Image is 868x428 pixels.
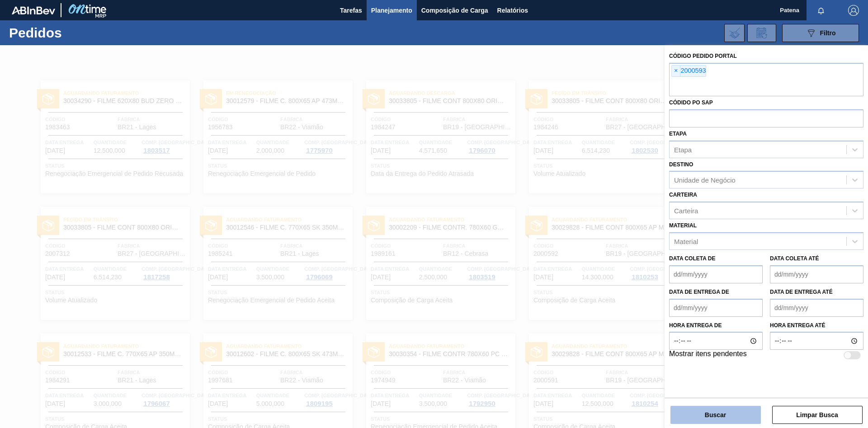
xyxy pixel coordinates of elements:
div: Solicitação de Revisão de Pedidos [747,24,776,42]
label: Mostrar itens pendentes [669,350,747,361]
span: × [672,66,680,76]
input: dd/mm/yyyy [770,265,863,283]
img: Logout [848,5,859,16]
div: Material [674,237,698,245]
label: Data coleta de [669,255,715,262]
span: Relatórios [497,5,528,16]
span: Composição de Carga [421,5,488,16]
label: Data coleta até [770,255,819,262]
button: Notificações [807,4,835,17]
div: Etapa [674,146,692,153]
label: Data de Entrega de [669,289,729,295]
div: Carteira [674,207,698,215]
input: dd/mm/yyyy [770,299,863,317]
span: Tarefas [340,5,362,16]
input: dd/mm/yyyy [669,265,763,283]
label: Hora entrega de [669,319,763,332]
div: Importar Negociações dos Pedidos [724,24,745,42]
label: Etapa [669,131,687,137]
label: Data de Entrega até [770,289,833,295]
h1: Pedidos [9,28,144,38]
span: Filtro [820,29,836,37]
label: Destino [669,161,693,168]
label: Códido PO SAP [669,99,713,106]
button: Filtro [782,24,859,42]
label: Código Pedido Portal [669,53,737,59]
label: Carteira [669,192,697,198]
input: dd/mm/yyyy [669,299,763,317]
div: 2000593 [671,65,706,77]
label: Hora entrega até [770,319,863,332]
div: Unidade de Negócio [674,176,736,184]
img: TNhmsLtSVTkK8tSr43FrP2fwEKptu5GPRR3wAAAABJRU5ErkJggg== [12,6,55,14]
span: Planejamento [371,5,412,16]
label: Material [669,222,697,229]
